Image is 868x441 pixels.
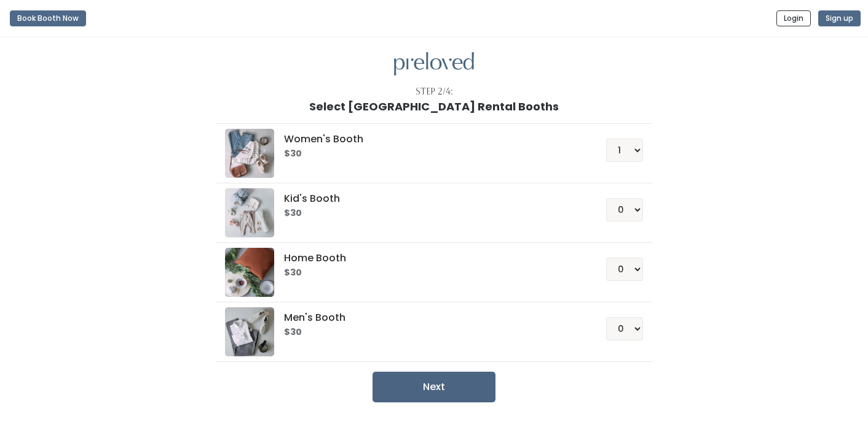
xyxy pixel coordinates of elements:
[284,134,576,145] h5: Women's Booth
[416,85,453,98] div: Step 2/4:
[10,5,86,32] a: Book Booth Now
[373,372,495,402] button: Next
[10,10,86,26] button: Book Booth Now
[284,328,576,337] h6: $30
[309,101,559,113] h1: Select [GEOGRAPHIC_DATA] Rental Booths
[225,307,274,356] img: preloved logo
[284,268,576,278] h6: $30
[225,188,274,237] img: preloved logo
[284,312,576,323] h5: Men's Booth
[225,129,274,178] img: preloved logo
[284,209,576,218] h6: $30
[284,253,576,264] h5: Home Booth
[776,10,811,26] button: Login
[225,248,274,297] img: preloved logo
[394,52,474,76] img: preloved logo
[818,10,861,26] button: Sign up
[284,149,576,159] h6: $30
[284,193,576,204] h5: Kid's Booth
